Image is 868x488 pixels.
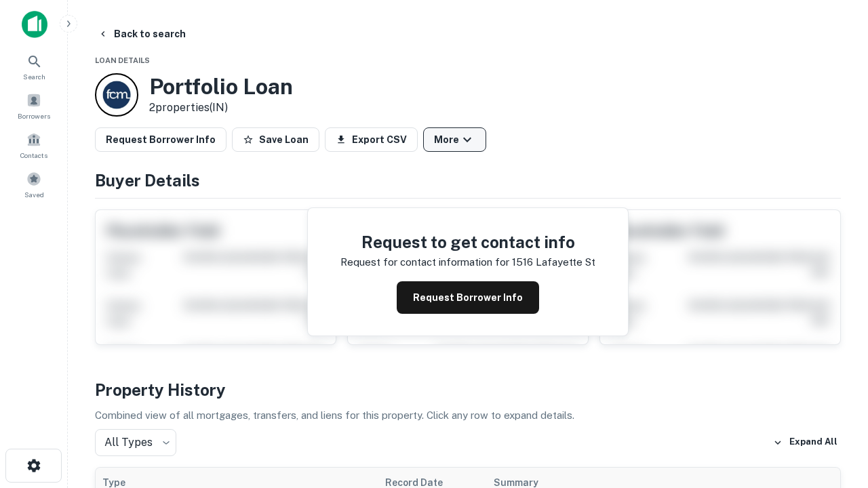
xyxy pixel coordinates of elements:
a: Saved [4,166,64,203]
p: 2 properties (IN) [149,100,293,116]
h3: Portfolio Loan [149,74,293,100]
button: More [423,127,486,152]
span: Contacts [20,150,47,161]
span: Saved [24,189,44,200]
div: All Types [95,429,176,456]
a: Contacts [4,127,64,163]
button: Back to search [92,22,191,46]
button: Expand All [770,432,841,453]
span: Borrowers [18,110,50,121]
p: Combined view of all mortgages, transfers, and liens for this property. Click any row to expand d... [95,407,841,424]
h4: Request to get contact info [340,230,595,254]
button: Request Borrower Info [397,281,539,314]
a: Search [4,48,64,85]
h4: Property History [95,378,841,402]
h4: Buyer Details [95,168,841,192]
button: Save Loan [232,127,319,152]
img: capitalize-icon.png [22,11,47,38]
button: Request Borrower Info [95,127,226,152]
button: Export CSV [325,127,418,152]
a: Borrowers [4,87,64,124]
iframe: Chat Widget [800,336,868,401]
p: 1516 lafayette st [512,254,595,270]
span: Loan Details [95,56,150,64]
p: Request for contact information for [340,254,509,270]
span: Search [23,71,45,82]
